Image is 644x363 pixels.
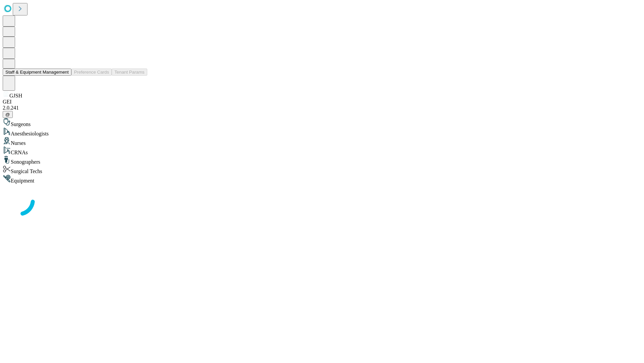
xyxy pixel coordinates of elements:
[3,156,641,165] div: Sonographers
[3,127,641,137] div: Anesthesiologists
[9,93,22,98] span: GJSH
[3,137,641,146] div: Nurses
[71,69,112,76] button: Preference Cards
[3,174,641,184] div: Equipment
[3,111,13,118] button: @
[3,165,641,174] div: Surgical Techs
[3,118,641,127] div: Surgeons
[5,112,10,117] span: @
[3,69,71,76] button: Staff & Equipment Management
[3,99,641,105] div: GEI
[112,69,147,76] button: Tenant Params
[3,146,641,156] div: CRNAs
[3,105,641,111] div: 2.0.241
